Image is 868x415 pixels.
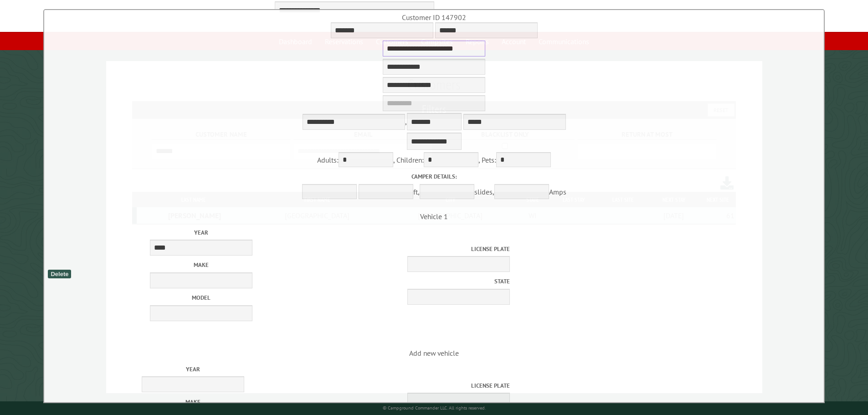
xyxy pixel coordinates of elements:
[46,172,822,201] div: ft, slides, Amps
[46,12,822,22] div: Customer ID 147902
[88,398,298,406] label: Make
[46,77,822,152] div: ,
[99,228,303,237] label: Year
[99,261,303,269] label: Make
[383,405,486,411] small: © Campground Commander LLC. All rights reserved.
[46,152,822,169] div: Adults: , Children: , Pets:
[48,270,71,278] div: Delete
[306,245,510,253] label: License Plate
[46,172,822,181] label: Camper details:
[99,293,303,302] label: Model
[46,212,822,327] span: Vehicle 1
[301,381,510,390] label: License Plate
[88,365,298,374] label: Year
[306,277,510,286] label: State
